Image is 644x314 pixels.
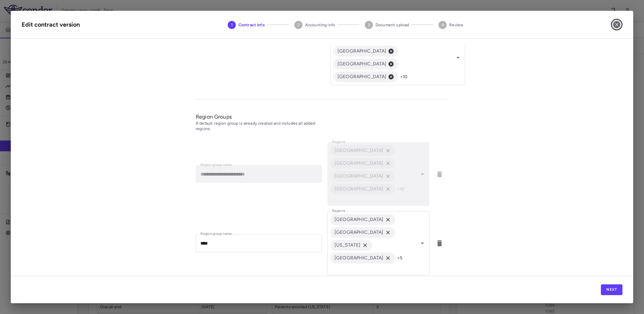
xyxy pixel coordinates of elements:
[231,23,232,27] text: 1
[333,59,398,69] div: [GEOGRAPHIC_DATA]
[200,162,232,168] label: Region group name
[330,240,372,251] div: [US_STATE]
[400,74,407,80] span: +10
[601,284,622,295] button: Next
[397,186,404,192] span: +10
[22,20,80,29] div: Edit contract version
[330,214,395,225] div: [GEOGRAPHIC_DATA]
[330,254,388,262] span: [GEOGRAPHIC_DATA]
[330,229,388,236] span: [GEOGRAPHIC_DATA]
[333,71,398,82] div: [GEOGRAPHIC_DATA]
[222,13,270,37] button: Contract info
[333,46,398,57] div: [GEOGRAPHIC_DATA]
[238,22,265,28] span: Contract info
[200,231,232,237] label: Region group name
[332,208,345,214] label: Regions
[330,242,365,249] span: [US_STATE]
[330,216,388,223] span: [GEOGRAPHIC_DATA]
[332,139,345,145] label: Regions
[333,48,391,55] span: [GEOGRAPHIC_DATA]
[196,113,448,120] div: Region Groups
[397,255,402,261] span: +5
[330,253,395,263] div: [GEOGRAPHIC_DATA]
[418,239,427,248] button: Open
[196,121,330,132] div: A default region group is already created and includes all added regions.
[333,73,391,81] span: [GEOGRAPHIC_DATA]
[453,53,463,62] button: Open
[333,60,391,68] span: [GEOGRAPHIC_DATA]
[330,227,395,238] div: [GEOGRAPHIC_DATA]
